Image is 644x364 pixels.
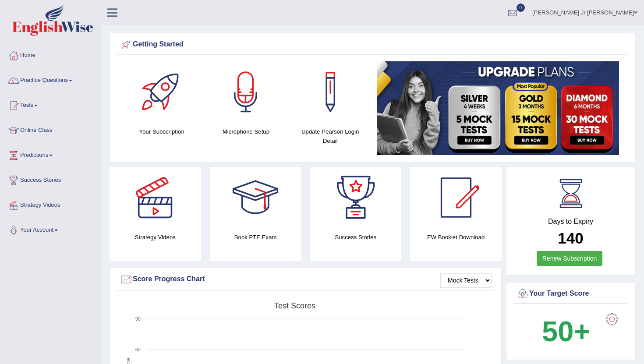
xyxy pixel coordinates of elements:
[110,233,201,242] h4: Strategy Videos
[0,68,100,90] a: Practice Questions
[0,143,100,165] a: Predictions
[310,233,402,242] h4: Success Stories
[120,273,492,286] div: Score Progress Chart
[537,251,603,266] a: Renew Subscription
[516,287,625,300] div: Your Target Score
[0,43,100,65] a: Home
[516,218,625,226] h4: Days to Expiry
[124,127,199,136] h4: Your Subscription
[0,193,100,215] a: Strategy Videos
[542,315,590,347] b: 50+
[0,168,100,190] a: Success Stories
[0,218,100,240] a: Your Account
[558,230,583,247] b: 140
[208,127,283,136] h4: Microphone Setup
[0,118,100,140] a: Online Class
[135,347,141,352] text: 60
[210,233,301,242] h4: Book PTE Exam
[120,38,625,51] div: Getting Started
[377,61,619,155] img: small5.jpg
[274,301,315,310] tspan: Test scores
[517,4,525,12] span: 0
[0,93,100,115] a: Tests
[293,127,368,145] h4: Update Pearson Login Detail
[410,233,502,242] h4: EW Booklet Download
[135,316,141,322] text: 90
